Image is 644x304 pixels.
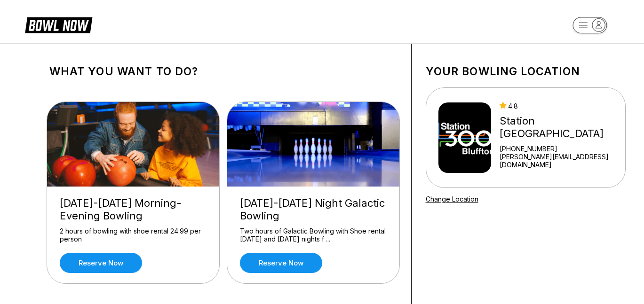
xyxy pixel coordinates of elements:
[47,102,220,187] img: Friday-Sunday Morning-Evening Bowling
[500,153,621,169] a: [PERSON_NAME][EMAIL_ADDRESS][DOMAIN_NAME]
[426,65,626,78] h1: Your bowling location
[60,253,142,273] a: Reserve now
[426,195,478,203] a: Change Location
[240,253,322,273] a: Reserve now
[227,102,400,187] img: Friday-Saturday Night Galactic Bowling
[60,227,207,243] div: 2 hours of bowling with shoe rental 24.99 per person
[240,227,387,243] div: Two hours of Galactic Bowling with Shoe rental [DATE] and [DATE] nights f ...
[49,65,397,78] h1: What you want to do?
[500,145,621,153] div: [PHONE_NUMBER]
[500,115,621,140] div: Station [GEOGRAPHIC_DATA]
[240,197,387,222] div: [DATE]-[DATE] Night Galactic Bowling
[500,102,621,110] div: 4.8
[60,197,207,222] div: [DATE]-[DATE] Morning-Evening Bowling
[438,102,492,173] img: Station 300 Bluffton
